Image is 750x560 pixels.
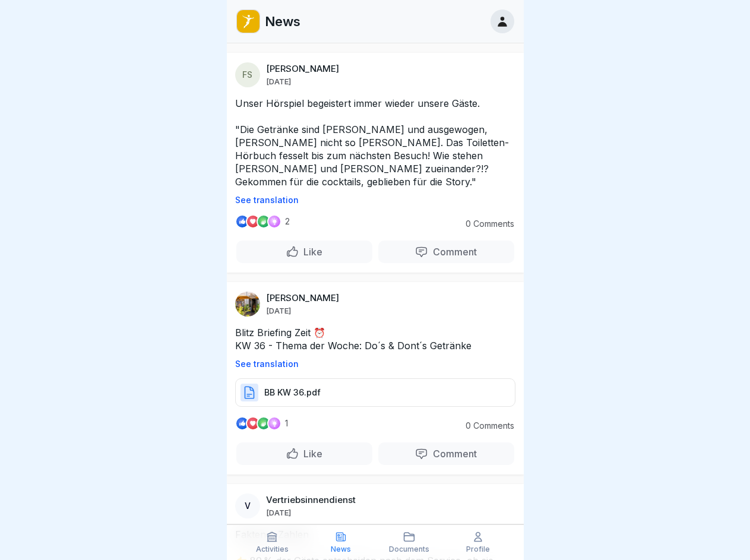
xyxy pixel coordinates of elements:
img: oo2rwhh5g6mqyfqxhtbddxvd.png [237,10,260,33]
p: Activities [256,545,289,553]
p: Like [299,448,322,460]
p: Profile [466,545,490,553]
p: Comment [428,448,477,460]
p: [PERSON_NAME] [266,293,339,303]
p: See translation [235,195,515,205]
div: V [235,493,260,518]
p: News [265,14,300,29]
p: Like [299,246,322,258]
p: 0 Comments [449,421,514,431]
p: BB KW 36.pdf [264,387,321,398]
p: Unser Hörspiel begeistert immer wieder unsere Gäste. "Die Getränke sind [PERSON_NAME] und ausgewo... [235,97,515,188]
p: [DATE] [266,306,291,315]
p: Blitz Briefing Zeit ⏰ KW 36 - Thema der Woche: Do´s & Dont´s Getränke [235,326,515,352]
div: FS [235,62,260,87]
p: [DATE] [266,77,291,86]
p: [PERSON_NAME] [266,64,339,74]
a: BB KW 36.pdf [235,392,515,404]
p: Documents [389,545,429,553]
p: 1 [285,419,288,428]
p: 0 Comments [449,219,514,229]
p: Comment [428,246,477,258]
p: 2 [285,217,290,226]
p: Vertriebsinnendienst [266,495,356,505]
p: [DATE] [266,508,291,517]
p: News [331,545,351,553]
p: See translation [235,359,515,369]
